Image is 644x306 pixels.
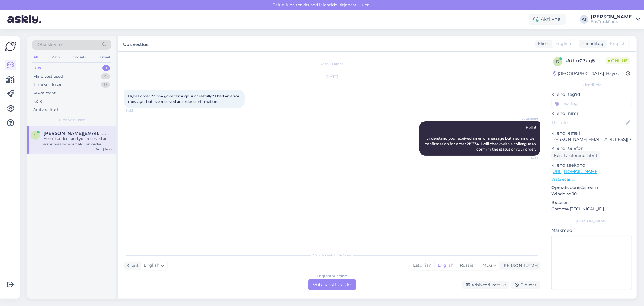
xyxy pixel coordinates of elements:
span: Online [606,57,630,64]
span: English [144,262,159,269]
span: chris.lynch@angloco.co.uk [43,131,106,136]
input: Lisa tag [551,99,632,108]
span: Otsi kliente [37,41,62,48]
label: Uus vestlus [123,40,148,48]
span: AI Assistent [516,116,538,121]
div: AI Assistent [33,90,56,96]
div: Klient [124,262,139,269]
div: 0 [101,82,110,88]
div: English [434,261,457,270]
div: Aktiivne [529,14,566,25]
div: Tiimi vestlused [33,82,63,88]
p: [PERSON_NAME][EMAIL_ADDRESS][PERSON_NAME][DOMAIN_NAME] [551,136,632,143]
span: c [34,133,37,137]
div: Vestlus algas [124,61,540,67]
div: [PERSON_NAME] [551,218,632,224]
input: Lisa nimi [552,119,625,126]
p: Klienditeekond [551,162,632,168]
div: All [32,53,39,61]
div: Kõik [33,98,42,104]
p: Operatsioonisüsteem [551,184,632,191]
a: [URL][DOMAIN_NAME] [551,169,599,174]
div: # dfm03uq5 [566,57,606,64]
p: Vaata edasi ... [551,177,632,182]
p: Windows 10 [551,191,632,197]
div: Uus [33,65,41,71]
span: Hello! I understand you received an error message but also an order confirmation for order 219334... [424,125,537,151]
div: Arhiveeritud [33,107,58,113]
span: English [555,41,571,47]
span: 14:22 [516,156,538,161]
span: Hi,has order 219334 gone through successfully? I had an error message, but I've received an order... [128,94,240,104]
div: Valige keel ja vastake [124,252,540,258]
div: [GEOGRAPHIC_DATA], Hayes [553,70,619,77]
span: 14:22 [126,108,148,113]
span: Uued vestlused [58,117,86,123]
img: Askly Logo [5,41,16,52]
div: [DATE] [124,74,540,80]
p: Kliendi nimi [551,110,632,117]
a: [PERSON_NAME]BusTruckParts [591,15,640,24]
div: Küsi telefoninumbrit [551,151,600,160]
span: Luba [358,2,372,8]
div: Email [98,53,111,61]
p: Brauser [551,200,632,206]
span: Muu [482,262,492,268]
div: Russian [457,261,479,270]
span: d [556,59,559,64]
div: Minu vestlused [33,73,63,80]
div: 4 [101,73,110,80]
span: English [610,41,626,47]
p: Märkmed [551,227,632,234]
div: [DATE] 14:22 [94,147,112,151]
div: English to English [317,273,347,279]
div: Kliendi info [551,82,632,88]
div: Web [50,53,61,61]
div: [PERSON_NAME] [500,262,538,269]
div: [PERSON_NAME] [591,15,634,19]
div: Hello! I understand you received an error message but also an order confirmation for order 219334... [43,136,112,147]
div: 1 [102,65,110,71]
div: Socials [72,53,87,61]
div: Klient [535,41,550,47]
div: Klienditugi [579,41,605,47]
p: Kliendi tag'id [551,91,632,98]
div: Blokeeri [511,281,540,289]
div: AT [580,15,588,24]
p: Chrome [TECHNICAL_ID] [551,206,632,212]
div: BusTruckParts [591,19,634,24]
p: Kliendi telefon [551,145,632,151]
div: Võta vestlus üle [308,279,356,290]
div: Estonian [410,261,434,270]
div: Arhiveeri vestlus [462,281,509,289]
p: Kliendi email [551,130,632,136]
